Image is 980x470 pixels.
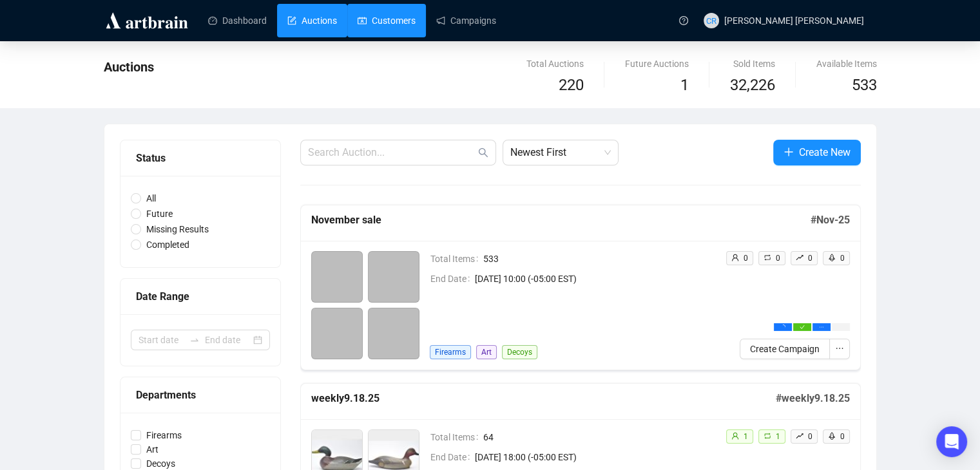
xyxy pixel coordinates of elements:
[808,432,812,441] span: 0
[287,4,337,37] a: Auctions
[189,335,200,345] span: swap-right
[141,207,178,221] span: Future
[680,76,689,94] span: 1
[840,254,845,263] span: 0
[300,205,861,370] a: November sale#Nov-25Total Items533End Date[DATE] 10:00 (-05:00 EST)FirearmsArtDecoysuser0retweet0...
[808,254,812,263] span: 0
[744,254,748,263] span: 0
[475,272,715,286] span: [DATE] 10:00 (-05:00 EST)
[476,345,497,359] span: Art
[430,272,475,286] span: End Date
[430,450,475,464] span: End Date
[776,254,780,263] span: 0
[308,145,476,160] input: Search Auction...
[104,10,190,31] img: logo
[796,432,803,440] span: rise
[811,212,850,228] h5: # Nov-25
[730,73,775,98] span: 32,226
[136,288,265,305] div: Date Range
[740,339,830,359] button: Create Campaign
[430,430,483,444] span: Total Items
[750,342,820,356] span: Create Campaign
[764,254,771,261] span: retweet
[311,212,811,228] h5: November sale
[724,15,864,26] span: [PERSON_NAME] [PERSON_NAME]
[840,432,845,441] span: 0
[744,432,748,441] span: 1
[208,4,267,37] a: Dashboard
[773,140,861,165] button: Create New
[510,140,611,165] span: Newest First
[828,432,836,440] span: rocket
[783,147,794,157] span: plus
[730,57,775,71] div: Sold Items
[189,335,200,345] span: to
[936,426,967,457] div: Open Intercom Messenger
[731,432,739,440] span: user
[776,432,780,441] span: 1
[141,442,164,456] span: Art
[800,324,805,330] span: check
[799,144,850,160] span: Create New
[764,432,771,440] span: retweet
[141,191,161,205] span: All
[706,14,716,27] span: CR
[776,391,850,406] h5: # weekly9.18.25
[828,254,836,261] span: rocket
[731,254,739,261] span: user
[835,344,844,353] span: ellipsis
[625,57,689,71] div: Future Auctions
[141,238,195,252] span: Completed
[205,333,251,347] input: End date
[852,76,877,94] span: 533
[141,428,187,442] span: Firearms
[141,222,214,236] span: Missing Results
[430,252,483,266] span: Total Items
[478,147,488,158] span: search
[104,59,154,75] span: Auctions
[780,324,785,330] span: loading
[475,450,715,464] span: [DATE] 18:00 (-05:00 EST)
[819,324,824,330] span: ellipsis
[139,333,184,347] input: Start date
[816,57,877,71] div: Available Items
[483,252,715,266] span: 533
[136,387,265,403] div: Departments
[559,76,584,94] span: 220
[311,391,776,406] h5: weekly9.18.25
[526,57,584,71] div: Total Auctions
[679,16,688,25] span: question-circle
[358,4,416,37] a: Customers
[430,345,471,359] span: Firearms
[483,430,715,444] span: 64
[502,345,537,359] span: Decoys
[436,4,496,37] a: Campaigns
[136,150,265,166] div: Status
[796,254,803,261] span: rise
